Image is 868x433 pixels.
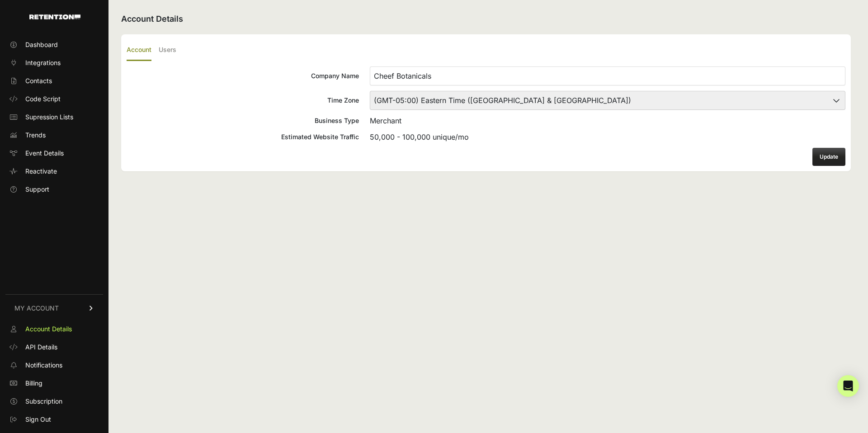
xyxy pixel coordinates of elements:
[29,14,80,19] img: Retention.com
[5,128,103,142] a: Trends
[25,361,62,370] span: Notifications
[25,343,57,352] span: API Details
[25,94,61,104] span: Code Script
[5,412,103,427] a: Sign Out
[25,58,61,67] span: Integrations
[25,325,72,334] span: Account Details
[25,167,57,176] span: Reactivate
[127,116,359,125] div: Business Type
[5,394,103,409] a: Subscription
[14,304,59,313] span: MY ACCOUNT
[370,132,845,142] div: 50,000 - 100,000 unique/mo
[127,96,359,105] div: Time Zone
[5,182,103,197] a: Support
[5,56,103,70] a: Integrations
[5,110,103,124] a: Supression Lists
[127,132,359,141] div: Estimated Website Traffic
[25,397,62,406] span: Subscription
[25,185,49,194] span: Support
[5,38,103,52] a: Dashboard
[25,379,42,388] span: Billing
[25,131,46,140] span: Trends
[5,74,103,88] a: Contacts
[5,322,103,336] a: Account Details
[370,115,845,126] div: Merchant
[25,113,73,122] span: Supression Lists
[127,71,359,80] div: Company Name
[5,340,103,354] a: API Details
[370,66,845,85] input: Company Name
[121,13,851,25] h2: Account Details
[25,76,52,85] span: Contacts
[25,415,51,424] span: Sign Out
[5,146,103,160] a: Event Details
[159,40,176,61] label: Users
[5,164,103,179] a: Reactivate
[25,40,58,49] span: Dashboard
[5,92,103,106] a: Code Script
[812,148,845,166] button: Update
[370,91,845,110] select: Time Zone
[5,376,103,391] a: Billing
[837,375,859,397] div: Open Intercom Messenger
[5,294,103,322] a: MY ACCOUNT
[127,40,151,61] label: Account
[5,358,103,372] a: Notifications
[25,149,64,158] span: Event Details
